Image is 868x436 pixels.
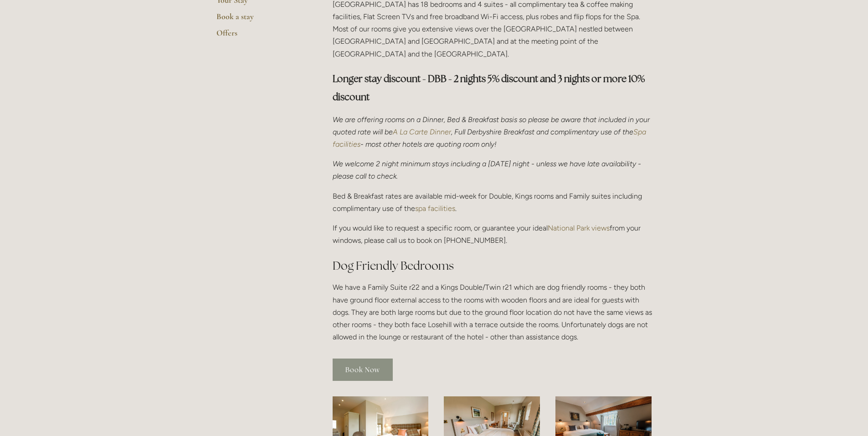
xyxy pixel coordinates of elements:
em: - most other hotels are quoting room only! [360,140,497,149]
a: Offers [216,28,303,44]
a: A La Carte Dinner [393,128,451,136]
p: We have a Family Suite r22 and a Kings Double/Twin r21 which are dog friendly rooms - they both h... [333,281,652,343]
em: We welcome 2 night minimum stays including a [DATE] night - unless we have late availability - pl... [333,159,643,180]
em: We are offering rooms on a Dinner, Bed & Breakfast basis so please be aware that included in your... [333,115,652,136]
a: Book a stay [216,11,303,28]
strong: Longer stay discount - DBB - 2 nights 5% discount and 3 nights or more 10% discount [333,72,647,103]
p: If you would like to request a specific room, or guarantee your ideal from your windows, please c... [333,222,652,246]
a: spa facilities [415,204,455,213]
a: National Park views [548,224,610,232]
p: Bed & Breakfast rates are available mid-week for Double, Kings rooms and Family suites including ... [333,190,652,215]
em: , Full Derbyshire Breakfast and complimentary use of the [451,128,633,136]
h2: Dog Friendly Bedrooms [333,258,652,274]
a: Book Now [333,359,393,381]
